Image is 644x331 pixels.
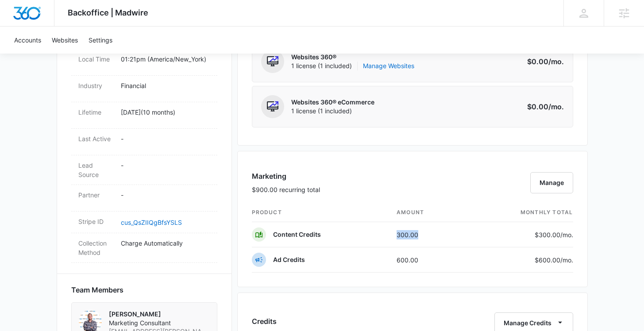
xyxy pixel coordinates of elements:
p: - [121,161,210,170]
div: v 4.0.24 [25,14,43,21]
p: $300.00 [532,230,573,239]
img: tab_keywords_by_traffic_grey.svg [88,51,95,58]
span: Team Members [71,285,123,295]
img: tab_domain_overview_orange.svg [24,51,31,58]
dt: Industry [78,81,114,90]
dt: Lifetime [78,108,114,117]
span: Marketing Consultant [109,319,210,327]
p: $900.00 recurring total [252,185,320,194]
td: 600.00 [389,247,465,273]
p: $0.00 [522,56,564,67]
a: cus_QsZIIQgBfsYSLS [121,219,182,226]
h3: Marketing [252,171,320,181]
p: Websites 360® [291,53,414,62]
p: 01:21pm ( America/New_York ) [121,54,210,64]
span: /mo. [548,102,564,111]
a: Settings [83,27,118,54]
div: Local Time01:21pm (America/New_York) [71,49,217,76]
button: Manage [530,172,573,193]
td: 300.00 [389,222,465,247]
th: monthly total [465,203,573,222]
th: product [252,203,390,222]
span: Backoffice | Madwire [68,8,148,17]
div: IndustryFinancial [71,76,217,102]
span: /mo. [560,231,573,239]
p: - [121,134,210,143]
p: Financial [121,81,210,90]
p: Ad Credits [273,255,305,264]
p: [PERSON_NAME] [109,310,210,319]
dt: Lead Source [78,161,114,179]
p: Charge Automatically [121,239,210,248]
div: Domain Overview [34,52,79,58]
dt: Local Time [78,54,114,64]
img: website_grey.svg [14,23,21,30]
div: Partner- [71,185,217,212]
a: Manage Websites [363,62,414,70]
div: Last Active- [71,129,217,155]
dt: Last Active [78,134,114,143]
p: $0.00 [522,101,564,112]
span: /mo. [560,256,573,264]
p: - [121,190,210,200]
p: Websites 360® eCommerce [291,98,374,107]
p: $600.00 [532,255,573,265]
span: 1 license (1 included) [291,107,374,115]
dt: Partner [78,190,114,200]
a: Websites [46,27,83,54]
dt: Stripe ID [78,217,114,226]
span: 1 license (1 included) [291,62,414,70]
th: amount [389,203,465,222]
p: [DATE] ( 10 months ) [121,108,210,117]
a: Accounts [9,27,46,54]
img: logo_orange.svg [14,14,21,21]
div: Lead Source- [71,155,217,185]
h3: Credits [252,316,277,327]
div: Lifetime[DATE](10 months) [71,102,217,129]
div: Collection MethodCharge Automatically [71,233,217,263]
div: Domain: [DOMAIN_NAME] [23,23,97,30]
dt: Collection Method [78,239,114,257]
p: Content Credits [273,230,321,239]
div: Keywords by Traffic [98,52,149,58]
span: /mo. [548,57,564,66]
div: Stripe IDcus_QsZIIQgBfsYSLS [71,212,217,233]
